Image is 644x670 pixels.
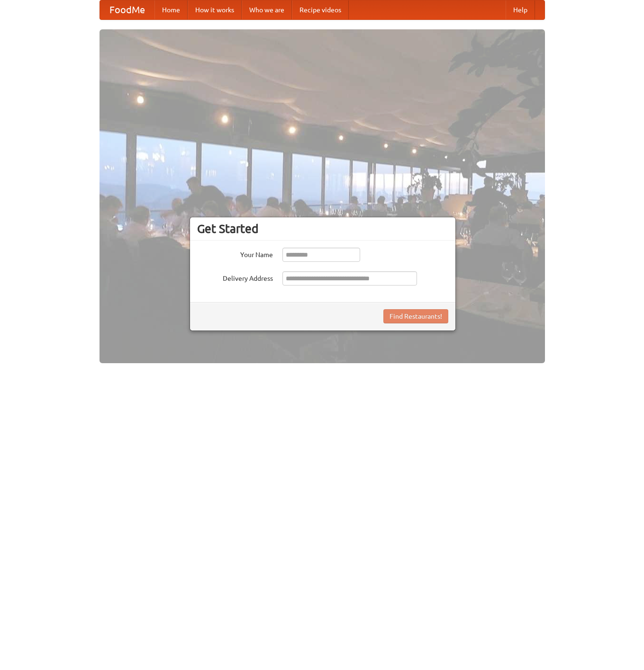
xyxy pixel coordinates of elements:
[197,248,273,259] label: Your Name
[188,0,242,19] a: How it works
[100,0,154,19] a: FoodMe
[197,271,273,283] label: Delivery Address
[197,222,448,236] h3: Get Started
[506,0,535,19] a: Help
[292,0,349,19] a: Recipe videos
[242,0,292,19] a: Who we are
[154,0,188,19] a: Home
[383,309,448,323] button: Find Restaurants!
